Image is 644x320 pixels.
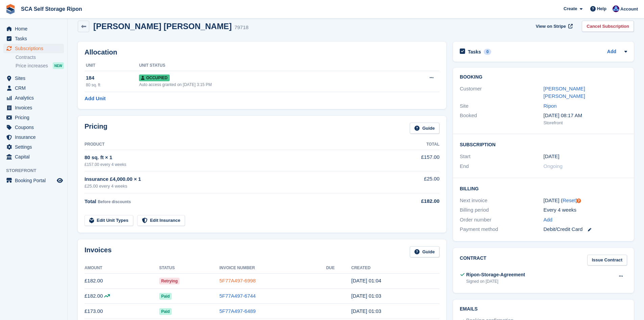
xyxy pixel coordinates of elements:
div: 80 sq. ft [86,82,139,88]
div: [DATE] 08:17 AM [544,112,627,120]
h2: Emails [460,306,627,312]
div: Insurance £4,000.00 × 1 [85,175,385,183]
a: menu [3,34,64,43]
a: 5F77A497-6998 [219,278,256,283]
a: Guide [410,123,439,134]
div: Customer [460,85,543,100]
td: £25.00 [385,171,439,193]
div: Tooltip anchor [576,198,582,204]
a: Edit Unit Types [85,215,133,226]
div: £157.00 every 4 weeks [85,162,385,168]
span: Tasks [15,34,55,43]
div: 184 [86,74,139,82]
a: menu [3,93,64,103]
div: Booked [460,112,543,126]
a: Preview store [56,176,64,185]
h2: Tasks [468,49,481,55]
span: View on Stripe [536,23,566,30]
div: Payment method [460,226,543,233]
h2: Subscription [460,141,627,148]
span: Subscriptions [15,44,55,53]
th: Created [351,263,439,274]
td: £173.00 [85,304,159,319]
a: Add [544,216,553,224]
span: Capital [15,152,55,162]
img: Sarah Race [613,5,619,12]
td: £157.00 [385,150,439,171]
div: Debit/Credit Card [544,226,627,233]
span: Settings [15,142,55,152]
span: Price increases [16,63,48,69]
h2: Pricing [85,123,108,134]
div: NEW [53,62,64,69]
span: Create [564,5,577,12]
a: menu [3,73,64,83]
a: menu [3,176,64,185]
h2: Invoices [85,246,112,257]
time: 2025-07-22 00:03:06 UTC [351,308,381,314]
a: menu [3,113,64,122]
span: Paid [159,293,172,300]
div: End [460,163,543,170]
th: Due [326,263,351,274]
span: Retrying [159,278,180,284]
img: stora-icon-8386f47178a22dfd0bd8f6a31ec36ba5ce8667c1dd55bd0f319d3a0aa187defe.svg [5,4,16,14]
div: [DATE] ( ) [544,197,627,205]
span: Analytics [15,93,55,103]
a: menu [3,123,64,132]
a: Add Unit [85,95,105,103]
div: 79718 [234,24,248,31]
h2: Contract [460,255,486,266]
span: Paid [159,308,172,315]
span: Occupied [139,74,169,81]
a: 5F77A497-6489 [219,308,256,314]
th: Product [85,139,385,150]
a: [PERSON_NAME] [PERSON_NAME] [544,86,585,99]
time: 2025-09-16 00:04:12 UTC [351,278,381,283]
a: View on Stripe [533,21,574,32]
time: 2025-08-19 00:03:28 UTC [351,293,381,299]
a: menu [3,152,64,162]
a: Price increases NEW [16,62,64,69]
span: Help [597,5,606,12]
div: £25.00 every 4 weeks [85,183,385,190]
div: Ripon-Storage-Agreement [466,271,525,278]
div: Next invoice [460,197,543,205]
div: Order number [460,216,543,224]
h2: [PERSON_NAME] [PERSON_NAME] [93,22,232,31]
th: Unit [85,60,139,71]
a: 5F77A497-6744 [219,293,256,299]
th: Total [385,139,439,150]
a: Reset [563,197,576,203]
td: £182.00 [85,273,159,289]
th: Unit Status [139,60,390,71]
span: Invoices [15,103,55,112]
span: Before discounts [98,199,131,204]
span: Home [15,24,55,34]
th: Invoice Number [219,263,326,274]
a: menu [3,103,64,112]
span: Storefront [6,167,67,174]
a: Add [607,48,616,56]
a: SCA Self Storage Ripon [18,3,85,15]
span: Pricing [15,113,55,122]
div: Signed on [DATE] [466,278,525,284]
a: menu [3,44,64,53]
div: Every 4 weeks [544,206,627,214]
span: Sites [15,73,55,83]
span: CRM [15,83,55,93]
a: Cancel Subscription [582,21,634,32]
h2: Allocation [85,48,439,56]
div: Start [460,153,543,161]
th: Status [159,263,219,274]
span: Insurance [15,132,55,142]
a: Guide [410,246,439,257]
div: 80 sq. ft × 1 [85,154,385,162]
span: Booking Portal [15,176,55,185]
span: Coupons [15,123,55,132]
div: 0 [484,49,492,55]
span: Ongoing [544,163,563,169]
span: Total [85,198,96,204]
div: Site [460,102,543,110]
a: Edit Insurance [137,215,185,226]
